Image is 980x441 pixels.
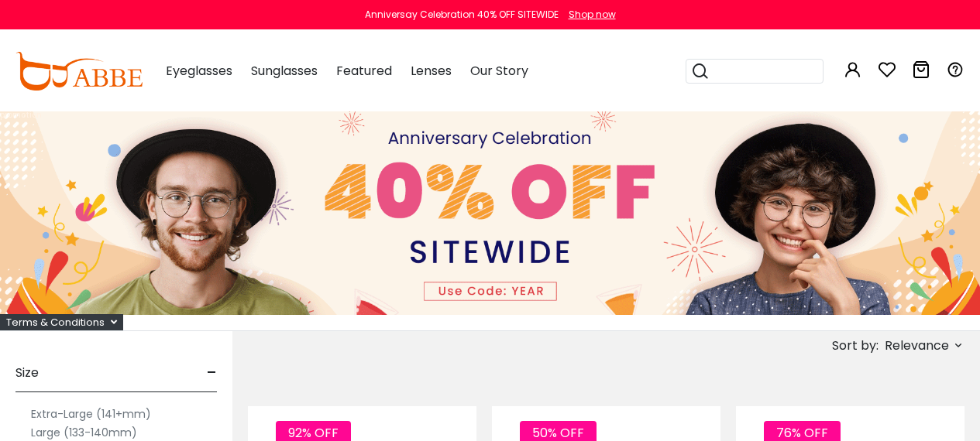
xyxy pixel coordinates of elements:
div: Shop now [569,8,616,22]
span: Relevance [885,332,949,360]
img: abbeglasses.com [15,52,143,91]
span: Lenses [411,62,452,80]
a: Shop now [561,8,616,21]
span: Eyeglasses [166,62,232,80]
span: Sunglasses [251,62,318,80]
span: Sort by: [832,337,879,354]
span: Our Story [470,62,528,80]
label: Extra-Large (141+mm) [31,405,151,423]
span: Size [15,354,39,391]
div: Anniversay Celebration 40% OFF SITEWIDE [365,8,559,22]
span: - [207,354,217,391]
span: Featured [336,62,392,80]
